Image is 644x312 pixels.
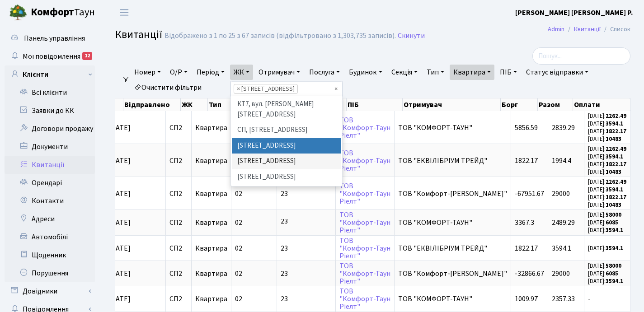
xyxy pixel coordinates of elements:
span: СП2 [169,270,188,277]
li: [STREET_ADDRESS] [232,185,341,200]
li: [STREET_ADDRESS] [232,169,341,185]
a: ТОВ"Комфорт-ТаунРіелт" [339,148,390,173]
th: Борг [501,98,538,111]
span: 1822.17 [515,243,538,253]
span: [DATE] [109,270,162,277]
b: 2262.49 [606,178,626,186]
th: Відправлено [123,98,181,111]
a: Договори продажу [5,120,95,138]
span: ТОВ "ЕКВІЛІБРІУМ ТРЕЙД" [398,245,507,252]
span: 02 [235,269,242,279]
a: Всі клієнти [5,84,95,102]
a: Щоденник [5,246,95,264]
li: [STREET_ADDRESS] [232,154,341,169]
b: 3594.1 [606,120,623,128]
span: Видалити всі елементи [334,84,338,93]
small: [DATE]: [588,168,621,176]
span: 29000 [552,189,570,199]
span: [DATE] [109,157,162,164]
th: ЖК [181,98,207,111]
span: 23 [281,190,332,197]
input: Пошук... [532,47,630,65]
span: Квартира [195,269,227,279]
span: ТОВ "ЕКВІЛІБРІУМ ТРЕЙД" [398,157,507,164]
span: СП2 [169,245,188,252]
span: Квартира [195,218,227,228]
span: [DATE] [109,124,162,131]
span: 2839.29 [552,123,575,133]
span: -32866.67 [515,269,544,279]
small: [DATE]: [588,135,621,143]
small: [DATE]: [588,178,626,186]
a: ТОВ"Комфорт-ТаунРіелт" [339,210,390,235]
small: [DATE]: [588,219,618,227]
a: Панель управління [5,29,95,47]
a: Скинути [398,32,425,40]
span: 23 [281,219,332,226]
a: Період [193,65,228,80]
span: ТОВ "КОМФОРТ-ТАУН" [398,124,507,131]
b: 58000 [606,211,621,219]
span: Мої повідомлення [23,51,80,61]
span: 23 [281,270,332,277]
button: Переключити навігацію [113,5,136,20]
small: [DATE]: [588,270,618,278]
a: [PERSON_NAME] [PERSON_NAME] Р. [515,7,633,18]
span: 02 [235,189,242,199]
a: Будинок [345,65,385,80]
small: [DATE]: [588,153,623,161]
span: 29000 [552,269,570,279]
th: Оплати [573,98,630,111]
a: ТОВ"Комфорт-ТаунРіелт" [339,261,390,286]
a: О/Р [166,65,191,80]
span: Квартира [195,189,227,199]
span: Таун [31,5,95,20]
b: 10483 [606,135,621,143]
span: 5856.59 [515,123,538,133]
a: Контакти [5,192,95,210]
small: [DATE]: [588,226,623,234]
a: Квартира [450,65,494,80]
small: [DATE]: [588,186,623,194]
span: 02 [235,294,242,304]
small: [DATE]: [588,244,623,252]
div: Відображено з 1 по 25 з 67 записів (відфільтровано з 1,303,735 записів). [165,32,396,40]
b: 3594.1 [606,244,623,252]
a: Admin [548,24,564,34]
small: [DATE]: [588,193,626,201]
li: КТ7, вул. [PERSON_NAME][STREET_ADDRESS] [232,97,341,122]
span: 1994.4 [552,156,571,166]
small: [DATE]: [588,127,626,135]
b: 10483 [606,168,621,176]
small: [DATE]: [588,277,623,285]
span: × [237,84,240,93]
span: 02 [235,243,242,253]
b: 6085 [606,219,618,227]
span: Квартира [195,123,227,133]
small: [DATE]: [588,112,626,120]
li: Список [601,24,630,34]
span: ТОВ "Комфорт-[PERSON_NAME]" [398,270,507,277]
b: 2262.49 [606,145,626,153]
span: -67951.67 [515,189,544,199]
b: 6085 [606,270,618,278]
a: Порушення [5,264,95,282]
small: [DATE]: [588,262,621,270]
span: ТОВ "КОМФОРТ-ТАУН" [398,295,507,303]
span: Квартира [195,243,227,253]
a: Послуга [306,65,343,80]
b: 2262.49 [606,112,626,120]
b: 3594.1 [606,186,623,194]
a: Квитанції [574,24,601,34]
a: Довідники [5,282,95,300]
b: 1822.17 [606,193,626,201]
img: logo.png [9,4,27,22]
small: [DATE]: [588,211,621,219]
b: 1822.17 [606,160,626,168]
a: Тип [423,65,448,80]
span: Квартира [195,294,227,304]
a: Документи [5,138,95,156]
span: 2489.29 [552,218,575,228]
span: [DATE] [109,219,162,226]
a: Автомобілі [5,228,95,246]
